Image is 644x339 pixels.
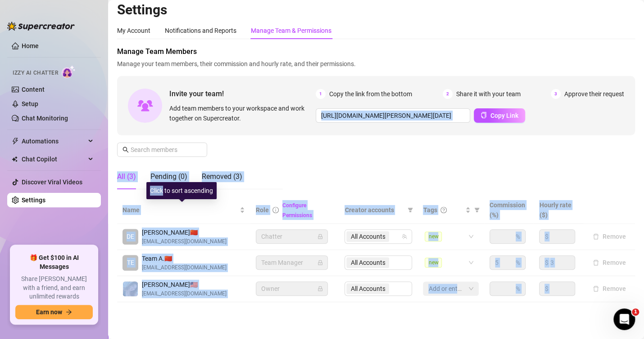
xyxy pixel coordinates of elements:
[12,156,18,162] img: Chat Copilot
[142,263,227,272] span: [EMAIL_ADDRESS][DOMAIN_NAME]
[127,258,134,268] span: TE
[317,234,323,239] span: lock
[261,256,322,269] span: Team Manager
[456,89,521,99] span: Share it with your team
[142,280,227,290] span: [PERSON_NAME] 🇺🇸
[481,112,487,118] span: copy
[440,207,447,213] span: question-circle
[272,207,279,213] span: info-circle
[256,206,269,214] span: Role
[406,203,415,217] span: filter
[425,258,442,268] span: new
[564,89,624,99] span: Approve their request
[490,112,518,119] span: Copy Link
[7,22,75,31] img: logo-BBDzfeDw.svg
[142,227,227,237] span: [PERSON_NAME] 🇨🇳
[202,171,242,182] div: Removed (3)
[589,257,630,268] button: Remove
[66,309,72,315] span: arrow-right
[131,145,195,155] input: Search members
[142,290,227,298] span: [EMAIL_ADDRESS][DOMAIN_NAME]
[117,196,250,224] th: Name
[22,86,45,93] a: Content
[127,232,134,241] span: DE
[117,26,150,36] div: My Account
[22,42,39,49] a: Home
[165,26,236,36] div: Notifications and Reports
[261,230,322,243] span: Chatter
[142,254,227,263] span: Team A. 🇨🇳
[345,205,404,215] span: Creator accounts
[15,275,93,301] span: Share [PERSON_NAME] with a friend, and earn unlimited rewards
[551,89,561,99] span: 3
[22,196,45,204] a: Settings
[589,283,630,294] button: Remove
[22,178,82,186] a: Discover Viral Videos
[117,59,635,69] span: Manage your team members, their commission and hourly rate, and their permissions.
[534,196,584,224] th: Hourly rate ($)
[123,281,138,296] img: Amy August
[317,286,323,291] span: lock
[423,205,437,215] span: Tags
[62,65,76,78] img: AI Chatter
[589,231,630,242] button: Remove
[142,237,227,246] span: [EMAIL_ADDRESS][DOMAIN_NAME]
[346,231,389,242] span: All Accounts
[22,134,86,148] span: Automations
[117,171,136,182] div: All (3)
[402,234,407,239] span: team
[350,232,385,241] span: All Accounts
[632,308,639,316] span: 1
[36,308,62,316] span: Earn now
[282,202,312,219] a: Configure Permissions
[474,207,480,213] span: filter
[122,205,238,215] span: Name
[316,89,326,99] span: 1
[472,203,481,217] span: filter
[117,1,635,18] h2: Settings
[425,232,442,241] span: new
[443,89,453,99] span: 2
[13,69,58,77] span: Izzy AI Chatter
[261,282,322,295] span: Owner
[22,115,68,122] a: Chat Monitoring
[22,152,86,166] span: Chat Copilot
[613,308,635,330] iframe: Intercom live chat
[22,100,38,107] a: Setup
[251,26,331,36] div: Manage Team & Permissions
[122,147,129,153] span: search
[317,260,323,265] span: lock
[12,138,19,145] span: thunderbolt
[150,171,187,182] div: Pending (0)
[117,46,635,57] span: Manage Team Members
[15,254,93,271] span: 🎁 Get $100 in AI Messages
[169,88,316,99] span: Invite your team!
[408,207,413,213] span: filter
[169,103,312,123] span: Add team members to your workspace and work together on Supercreator.
[484,196,534,224] th: Commission (%)
[474,108,525,123] button: Copy Link
[329,89,412,99] span: Copy the link from the bottom
[15,305,93,319] button: Earn nowarrow-right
